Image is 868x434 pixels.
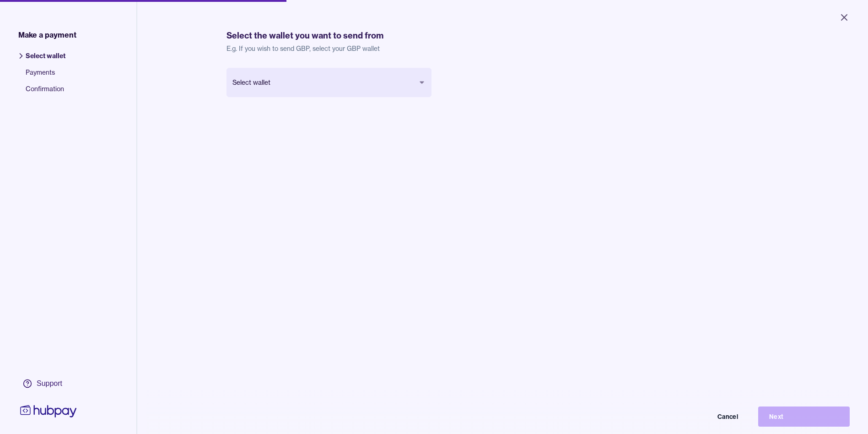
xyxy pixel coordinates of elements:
span: Select wallet [26,51,65,68]
div: Support [37,379,62,389]
h1: Select the wallet you want to send from [226,29,779,42]
span: Confirmation [26,84,65,101]
span: Payments [26,68,65,84]
a: Support [18,374,79,393]
button: Cancel [658,407,749,427]
p: E.g. If you wish to send GBP, select your GBP wallet [226,44,779,53]
span: Make a payment [18,29,76,40]
button: Close [828,7,861,27]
